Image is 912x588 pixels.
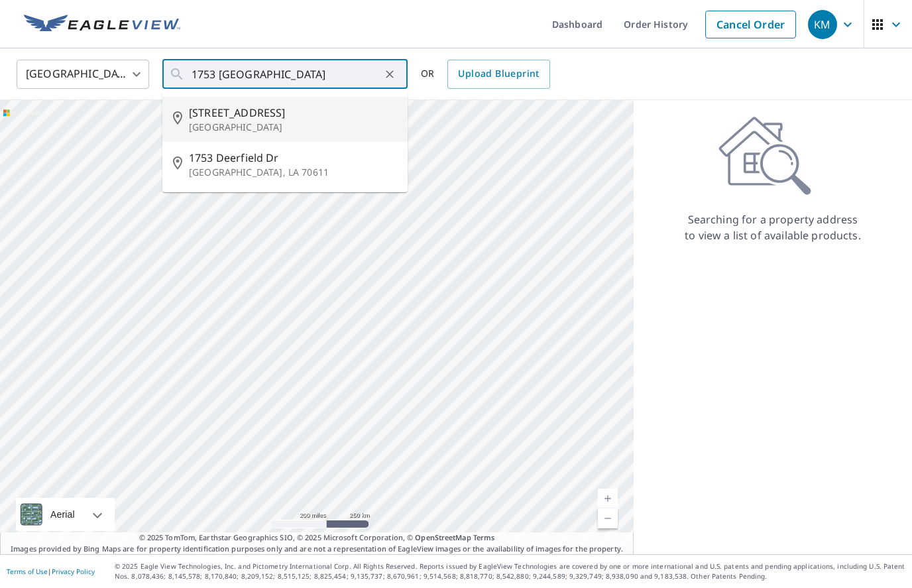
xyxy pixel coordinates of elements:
p: [GEOGRAPHIC_DATA] [189,121,397,134]
div: Aerial [16,498,115,531]
span: 1753 Deerfield Dr [189,150,397,166]
a: Terms of Use [7,567,48,576]
div: [GEOGRAPHIC_DATA] [17,56,149,93]
a: Privacy Policy [52,567,95,576]
a: Current Level 5, Zoom In [598,489,618,508]
p: © 2025 Eagle View Technologies, Inc. and Pictometry International Corp. All Rights Reserved. Repo... [115,561,905,581]
p: | [7,567,95,575]
a: Current Level 5, Zoom Out [598,508,618,528]
p: Searching for a property address to view a list of available products. [684,211,862,243]
a: Upload Blueprint [447,60,549,89]
a: Terms [473,532,495,542]
a: Cancel Order [705,11,796,38]
div: Aerial [46,498,79,531]
span: © 2025 TomTom, Earthstar Geographics SIO, © 2025 Microsoft Corporation, © [139,532,495,544]
button: Clear [380,65,399,84]
a: OpenStreetMap [415,532,471,542]
span: Upload Blueprint [458,66,539,82]
input: Search by address or latitude-longitude [192,56,380,93]
p: [GEOGRAPHIC_DATA], LA 70611 [189,166,397,179]
div: KM [808,10,837,39]
img: EV Logo [24,15,180,34]
span: [STREET_ADDRESS] [189,105,397,121]
div: OR [421,60,550,89]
